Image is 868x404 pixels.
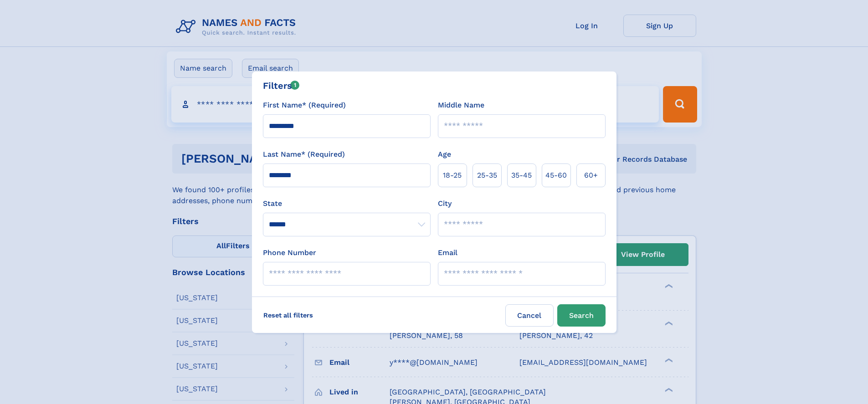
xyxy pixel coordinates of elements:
span: 18‑25 [443,170,462,181]
div: Filters [263,79,300,92]
label: Email [438,247,457,258]
label: Cancel [505,304,554,327]
span: 35‑45 [511,170,532,181]
label: Last Name* (Required) [263,149,345,160]
label: State [263,198,431,209]
button: Search [557,304,606,327]
span: 60+ [584,170,598,181]
label: Reset all filters [257,304,319,326]
label: First Name* (Required) [263,100,346,111]
span: 45‑60 [545,170,567,181]
label: Phone Number [263,247,316,258]
label: City [438,198,452,209]
label: Age [438,149,451,160]
label: Middle Name [438,100,484,111]
span: 25‑35 [477,170,497,181]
